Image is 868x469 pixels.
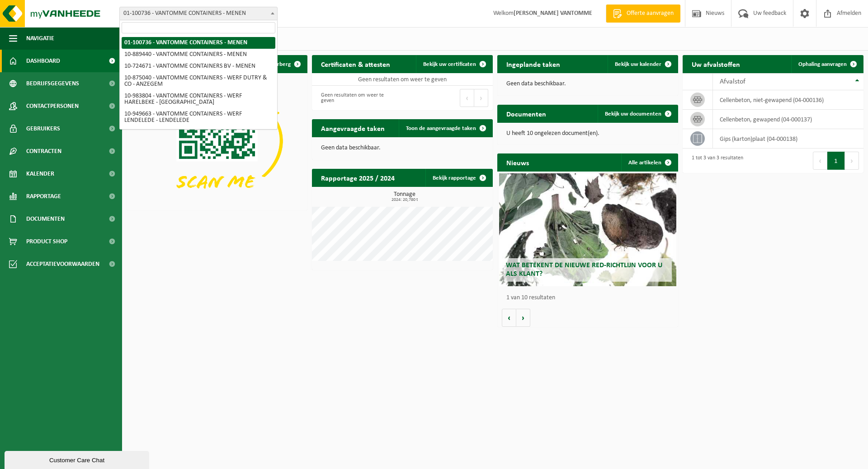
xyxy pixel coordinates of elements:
span: Kalender [26,163,54,185]
button: Previous [460,89,474,107]
button: Verberg [264,55,307,73]
span: Ophaling aanvragen [798,61,847,67]
span: Product Shop [26,230,67,253]
span: 2024: 20,780 t [316,198,493,202]
li: 10-889440 - VANTOMME CONTAINERS - MENEN [122,49,275,60]
span: Bekijk uw kalender [615,61,661,67]
span: Dashboard [26,50,60,72]
span: Documenten [26,208,65,230]
span: Contactpersonen [26,95,79,117]
span: Rapportage [26,185,61,208]
strong: [PERSON_NAME] VANTOMME [514,10,592,17]
p: 1 van 10 resultaten [506,295,674,301]
h2: Rapportage 2025 / 2024 [312,169,404,186]
span: Contracten [26,140,61,163]
h3: Tonnage [316,191,493,202]
a: Bekijk rapportage [425,169,492,187]
li: 10-875040 - VANTOMME CONTAINERS - WERF DUTRY & CO - ANZEGEM [122,72,275,90]
a: Bekijk uw kalender [608,55,677,73]
h2: Documenten [497,105,555,122]
span: Navigatie [26,27,54,50]
li: 01-100736 - VANTOMME CONTAINERS - MENEN [122,37,275,49]
span: Afvalstof [720,78,745,85]
a: Wat betekent de nieuwe RED-richtlijn voor u als klant? [499,173,676,286]
button: Next [845,152,859,170]
li: 10-949663 - VANTOMME CONTAINERS - WERF LENDELEDE - LENDELEDE [122,108,275,126]
span: Acceptatievoorwaarden [26,253,99,275]
a: Alle artikelen [621,153,677,172]
td: gips (karton)plaat (04-000138) [713,129,863,149]
span: Bekijk uw certificaten [423,61,476,67]
a: Bekijk uw documenten [598,105,677,123]
button: Previous [813,152,827,170]
span: Wat betekent de nieuwe RED-richtlijn voor u als klant? [506,262,662,278]
h2: Aangevraagde taken [312,119,394,137]
td: Geen resultaten om weer te geven [312,73,493,86]
span: Offerte aanvragen [624,9,676,18]
span: Verberg [271,61,291,67]
span: Bedrijfsgegevens [26,72,79,95]
a: Offerte aanvragen [606,5,680,23]
span: 01-100736 - VANTOMME CONTAINERS - MENEN [119,7,278,20]
td: cellenbeton, gewapend (04-000137) [713,110,863,129]
div: 1 tot 3 van 3 resultaten [687,151,743,171]
p: Geen data beschikbaar. [506,81,669,87]
img: Download de VHEPlus App [127,73,307,209]
span: Bekijk uw documenten [605,111,661,117]
button: 1 [827,152,845,170]
button: Next [474,89,488,107]
span: Toon de aangevraagde taken [406,125,476,131]
iframe: chat widget [5,449,151,469]
span: 01-100736 - VANTOMME CONTAINERS - MENEN [120,7,277,20]
a: Toon de aangevraagde taken [399,119,492,137]
h2: Ingeplande taken [497,55,569,73]
button: Vorige [502,309,516,327]
li: 10-994709 - VANTOMME CONTAINERS - WERF MENEN - MENEN [122,126,275,144]
h2: Uw afvalstoffen [683,55,749,73]
button: Volgende [516,309,530,327]
span: Gebruikers [26,117,60,140]
td: cellenbeton, niet-gewapend (04-000136) [713,90,863,110]
a: Ophaling aanvragen [791,55,863,73]
p: Geen data beschikbaar. [321,145,484,151]
li: 10-724671 - VANTOMME CONTAINERS BV - MENEN [122,60,275,72]
h2: Nieuws [497,153,538,171]
div: Geen resultaten om weer te geven [316,88,398,108]
p: U heeft 10 ongelezen document(en). [506,130,669,137]
h2: Certificaten & attesten [312,55,399,73]
a: Bekijk uw certificaten [416,55,492,73]
li: 10-983804 - VANTOMME CONTAINERS - WERF HARELBEKE - [GEOGRAPHIC_DATA] [122,90,275,108]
